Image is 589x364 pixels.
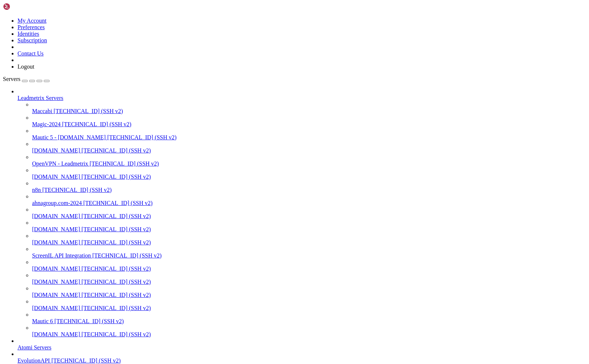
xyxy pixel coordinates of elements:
span: [DOMAIN_NAME] [32,213,80,219]
li: Atomi Servers [17,338,586,351]
span: [TECHNICAL_ID] (SSH v2) [82,292,151,298]
li: [DOMAIN_NAME] [TECHNICAL_ID] (SSH v2) [32,272,586,285]
li: Mautic 6 [TECHNICAL_ID] (SSH v2) [32,311,586,325]
span: [TECHNICAL_ID] (SSH v2) [82,147,151,154]
a: Mautic 6 [TECHNICAL_ID] (SSH v2) [32,318,586,325]
a: [DOMAIN_NAME] [TECHNICAL_ID] (SSH v2) [32,331,586,338]
span: ScreenIL API Integration [32,252,91,259]
span: Servers [3,76,20,82]
a: [DOMAIN_NAME] [TECHNICAL_ID] (SSH v2) [32,239,586,246]
a: [DOMAIN_NAME] [TECHNICAL_ID] (SSH v2) [32,174,586,180]
span: [DOMAIN_NAME] [32,331,80,337]
span: Magic-2024 [32,121,61,127]
a: [DOMAIN_NAME] [TECHNICAL_ID] (SSH v2) [32,292,586,298]
span: [TECHNICAL_ID] (SSH v2) [92,252,161,259]
a: ScreenIL API Integration [TECHNICAL_ID] (SSH v2) [32,252,586,259]
span: [TECHNICAL_ID] (SSH v2) [82,331,151,337]
li: ScreenIL API Integration [TECHNICAL_ID] (SSH v2) [32,246,586,259]
span: [DOMAIN_NAME] [32,239,80,245]
span: [TECHNICAL_ID] (SSH v2) [82,279,151,285]
span: [TECHNICAL_ID] (SSH v2) [82,305,151,311]
li: Maccabi [TECHNICAL_ID] (SSH v2) [32,101,586,115]
span: [TECHNICAL_ID] (SSH v2) [54,318,124,324]
span: [DOMAIN_NAME] [32,226,80,232]
a: OpenVPN - Leadmetrix [TECHNICAL_ID] (SSH v2) [32,160,586,167]
li: Mautic 5 - [DOMAIN_NAME] [TECHNICAL_ID] (SSH v2) [32,128,586,141]
li: [DOMAIN_NAME] [TECHNICAL_ID] (SSH v2) [32,167,586,180]
span: [DOMAIN_NAME] [32,174,80,180]
li: [DOMAIN_NAME] [TECHNICAL_ID] (SSH v2) [32,141,586,154]
a: Leadmetrix Servers [17,95,586,101]
span: [TECHNICAL_ID] (SSH v2) [62,121,131,127]
a: Mautic 5 - [DOMAIN_NAME] [TECHNICAL_ID] (SSH v2) [32,134,586,141]
span: Leadmetrix Servers [17,95,63,101]
span: [TECHNICAL_ID] (SSH v2) [82,174,151,180]
li: Leadmetrix Servers [17,88,586,338]
span: [TECHNICAL_ID] (SSH v2) [107,134,176,140]
a: n8n [TECHNICAL_ID] (SSH v2) [32,187,586,193]
a: [DOMAIN_NAME] [TECHNICAL_ID] (SSH v2) [32,147,586,154]
span: [DOMAIN_NAME] [32,147,80,154]
img: Shellngn [3,3,45,10]
li: [DOMAIN_NAME] [TECHNICAL_ID] (SSH v2) [32,206,586,220]
li: EvolutionAPI [TECHNICAL_ID] (SSH v2) [17,351,586,364]
span: ahnagroup.com-2024 [32,200,82,206]
a: Preferences [17,24,45,30]
a: [DOMAIN_NAME] [TECHNICAL_ID] (SSH v2) [32,279,586,285]
a: [DOMAIN_NAME] [TECHNICAL_ID] (SSH v2) [32,305,586,311]
a: Subscription [17,37,47,43]
span: [TECHNICAL_ID] (SSH v2) [90,160,159,167]
span: [DOMAIN_NAME] [32,305,80,311]
li: OpenVPN - Leadmetrix [TECHNICAL_ID] (SSH v2) [32,154,586,167]
li: [DOMAIN_NAME] [TECHNICAL_ID] (SSH v2) [32,259,586,272]
li: [DOMAIN_NAME] [TECHNICAL_ID] (SSH v2) [32,285,586,298]
span: [TECHNICAL_ID] (SSH v2) [54,108,123,114]
li: [DOMAIN_NAME] [TECHNICAL_ID] (SSH v2) [32,298,586,311]
span: OpenVPN - Leadmetrix [32,160,88,167]
li: ahnagroup.com-2024 [TECHNICAL_ID] (SSH v2) [32,193,586,206]
span: [TECHNICAL_ID] (SSH v2) [82,226,151,232]
span: Mautic 5 - [DOMAIN_NAME] [32,134,106,140]
a: [DOMAIN_NAME] [TECHNICAL_ID] (SSH v2) [32,213,586,220]
span: [TECHNICAL_ID] (SSH v2) [82,213,151,219]
li: Magic-2024 [TECHNICAL_ID] (SSH v2) [32,115,586,128]
span: Atomi Servers [17,344,51,351]
a: Atomi Servers [17,344,586,351]
span: [DOMAIN_NAME] [32,266,80,272]
span: [DOMAIN_NAME] [32,279,80,285]
span: [TECHNICAL_ID] (SSH v2) [51,357,121,364]
span: n8n [32,187,41,193]
span: [TECHNICAL_ID] (SSH v2) [42,187,112,193]
li: [DOMAIN_NAME] [TECHNICAL_ID] (SSH v2) [32,325,586,338]
a: [DOMAIN_NAME] [TECHNICAL_ID] (SSH v2) [32,266,586,272]
a: ahnagroup.com-2024 [TECHNICAL_ID] (SSH v2) [32,200,586,206]
a: Maccabi [TECHNICAL_ID] (SSH v2) [32,108,586,115]
a: Contact Us [17,50,44,57]
span: [DOMAIN_NAME] [32,292,80,298]
span: EvolutionAPI [17,357,50,364]
span: Mautic 6 [32,318,53,324]
span: [TECHNICAL_ID] (SSH v2) [82,239,151,245]
li: n8n [TECHNICAL_ID] (SSH v2) [32,180,586,193]
li: [DOMAIN_NAME] [TECHNICAL_ID] (SSH v2) [32,233,586,246]
a: Identities [17,31,39,37]
li: [DOMAIN_NAME] [TECHNICAL_ID] (SSH v2) [32,220,586,233]
a: My Account [17,18,47,24]
a: Logout [17,63,34,70]
a: [DOMAIN_NAME] [TECHNICAL_ID] (SSH v2) [32,226,586,233]
a: Servers [3,76,50,82]
a: EvolutionAPI [TECHNICAL_ID] (SSH v2) [17,357,586,364]
a: Magic-2024 [TECHNICAL_ID] (SSH v2) [32,121,586,128]
span: Maccabi [32,108,52,114]
span: [TECHNICAL_ID] (SSH v2) [82,266,151,272]
span: [TECHNICAL_ID] (SSH v2) [83,200,152,206]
